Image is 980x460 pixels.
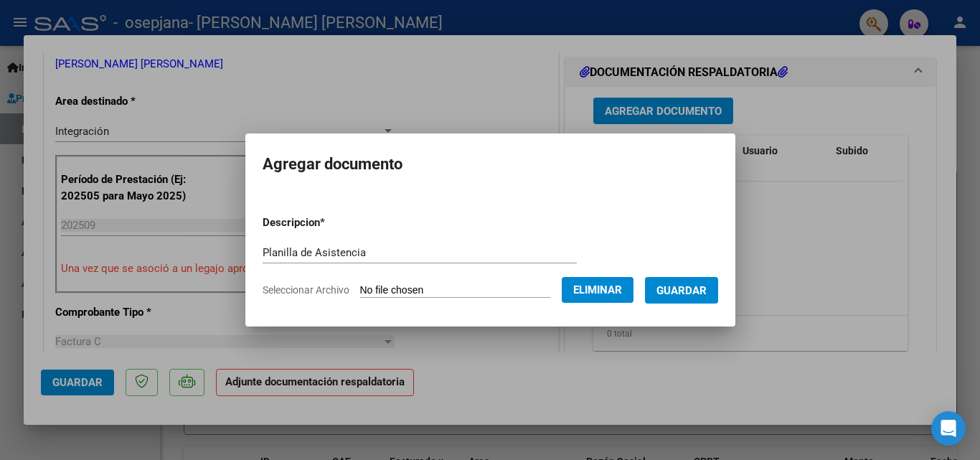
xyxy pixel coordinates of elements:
[263,215,400,231] p: Descripcion
[562,277,633,303] button: Eliminar
[573,283,622,296] span: Eliminar
[263,151,718,178] h2: Agregar documento
[645,277,718,304] button: Guardar
[931,411,966,446] div: Open Intercom Messenger
[263,284,349,296] span: Seleccionar Archivo
[656,284,707,297] span: Guardar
